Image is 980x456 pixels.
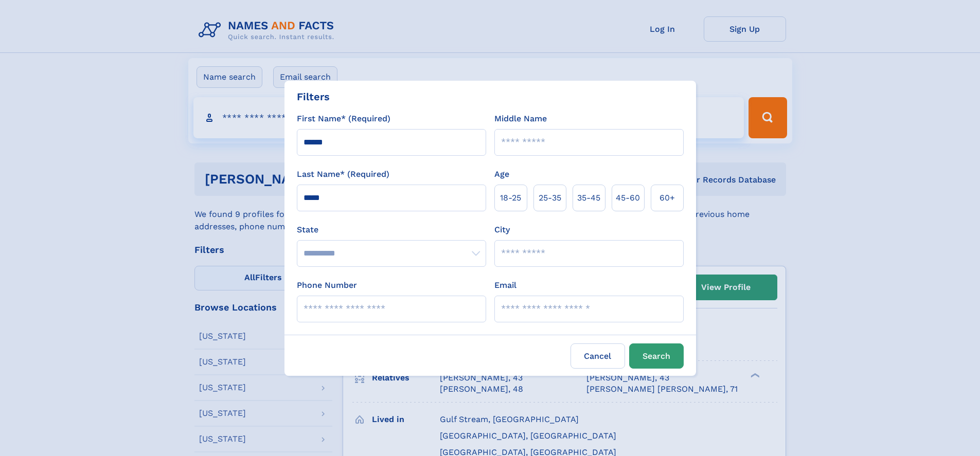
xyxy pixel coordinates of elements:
label: Cancel [571,343,625,369]
label: Age [494,168,509,180]
label: Email [494,279,516,291]
span: 18‑25 [500,192,521,204]
label: First Name* (Required) [297,113,390,125]
label: Last Name* (Required) [297,168,389,180]
button: Search [629,343,684,369]
span: 60+ [660,192,675,204]
label: Middle Name [494,113,547,125]
label: Phone Number [297,279,357,291]
span: 25‑35 [539,192,561,204]
span: 45‑60 [616,192,640,204]
div: Filters [297,89,330,104]
span: 35‑45 [577,192,600,204]
label: City [494,224,510,236]
label: State [297,224,486,236]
